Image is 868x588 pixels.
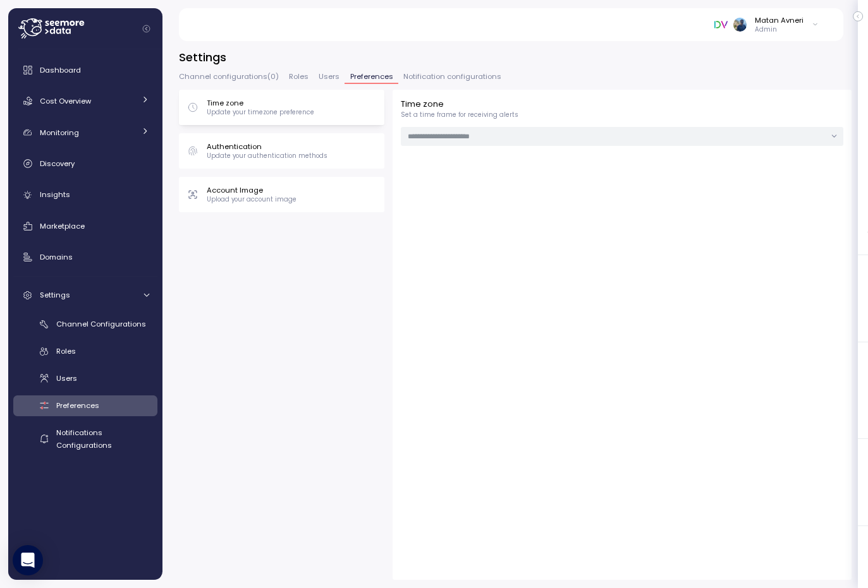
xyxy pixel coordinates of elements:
[403,73,501,80] span: Notification configurations
[207,152,327,160] p: Update your authentication methods
[179,49,852,65] h3: Settings
[13,88,157,114] a: Cost Overview
[13,151,157,176] a: Discovery
[755,15,804,25] div: Matan Avneri
[350,73,393,80] span: Preferences
[56,400,99,411] span: Preferences
[13,422,157,455] a: Notifications Configurations
[13,341,157,362] a: Roles
[319,73,339,80] span: Users
[13,395,157,416] a: Preferences
[40,290,70,300] span: Settings
[40,96,91,106] span: Cost Overview
[40,159,75,169] span: Discovery
[13,213,157,239] a: Marketplace
[13,368,157,389] a: Users
[40,252,73,262] span: Domains
[207,195,296,204] p: Upload your account image
[714,18,728,31] img: 6791f8edfa6a2c9608b219b1.PNG
[207,108,314,117] p: Update your timezone preference
[179,73,279,80] span: Channel configurations ( 0 )
[40,221,85,231] span: Marketplace
[207,185,296,195] p: Account Image
[13,314,157,335] a: Channel Configurations
[40,128,79,138] span: Monitoring
[56,319,146,329] span: Channel Configurations
[13,183,157,208] a: Insights
[401,111,843,119] p: Set a time frame for receiving alerts
[138,24,154,33] button: Collapse navigation
[56,373,77,383] span: Users
[40,65,81,75] span: Dashboard
[56,428,112,450] span: Notifications Configurations
[401,98,843,111] p: Time zone
[13,282,157,308] a: Settings
[207,141,327,152] p: Authentication
[13,57,157,83] a: Dashboard
[289,73,309,80] span: Roles
[13,244,157,270] a: Domains
[13,120,157,145] a: Monitoring
[207,98,314,108] p: Time zone
[56,346,76,356] span: Roles
[13,545,43,575] div: Open Intercom Messenger
[40,189,70,200] span: Insights
[733,18,747,31] img: ALV-UjX7jhsMcxN73qSyojD2Z4piqf6UwG4hnm7D3VdwPiO_xpFZWwwoNcd_Dih6KbyCerWH4wxR8I9yVtp_dI3atnEkV2d51...
[755,25,804,34] p: Admin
